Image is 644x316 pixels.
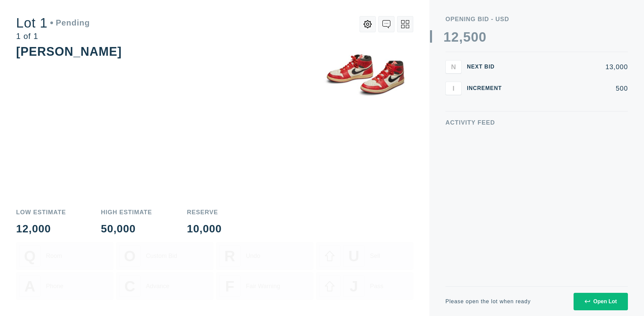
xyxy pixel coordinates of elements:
div: Next Bid [467,64,507,70]
div: 13,000 [513,63,628,70]
div: Increment [467,86,507,91]
span: N [451,63,456,71]
div: 1 of 1 [16,32,90,40]
button: Open Lot [574,293,628,310]
div: Lot 1 [16,16,90,30]
div: , [459,30,463,165]
div: 50,000 [101,223,152,234]
div: 2 [451,30,459,44]
button: I [445,82,462,95]
div: Opening bid - USD [445,16,628,22]
div: 1 [443,30,451,44]
div: [PERSON_NAME] [16,45,122,58]
div: 500 [513,85,628,92]
div: Low Estimate [16,209,66,215]
span: I [452,84,454,92]
div: Pending [50,19,90,27]
div: 5 [463,30,471,44]
div: Reserve [187,209,222,215]
div: 10,000 [187,223,222,234]
button: N [445,60,462,74]
div: Open Lot [585,299,617,305]
div: 12,000 [16,223,66,234]
div: Please open the lot when ready [445,299,531,304]
div: 0 [471,30,479,44]
div: 0 [479,30,486,44]
div: High Estimate [101,209,152,215]
div: Activity Feed [445,120,628,126]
